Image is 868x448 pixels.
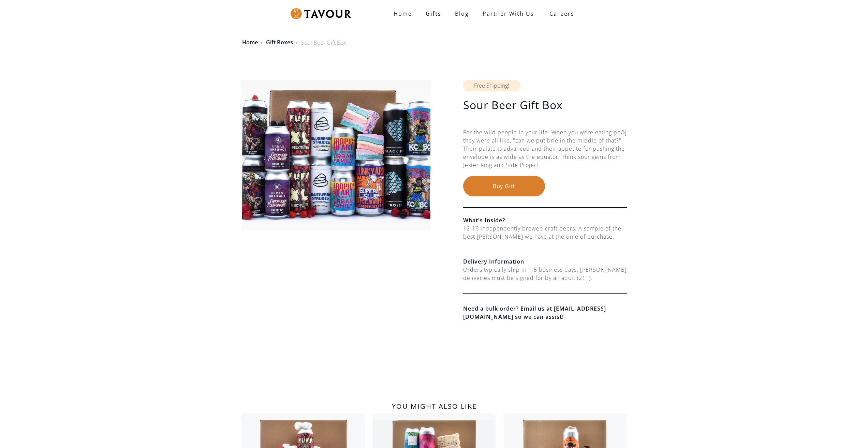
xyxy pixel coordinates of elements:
[463,266,627,282] div: Orders typically ship in 1-5 business days. [PERSON_NAME] deliveries must be signed for by an adu...
[463,257,627,266] h6: Delivery Information
[387,7,419,20] a: Home
[242,400,627,413] h2: You might also like
[549,7,574,20] strong: Careers
[463,176,545,196] button: Buy Gift
[419,7,448,20] a: Gifts
[476,7,541,20] a: partner with us
[301,39,346,47] div: Sour Beer Gift Box
[266,39,293,46] a: Gift Boxes
[463,224,627,241] div: 12-16 independently brewed craft beers. A sample of the best [PERSON_NAME] we have at the time of...
[394,10,412,17] strong: Home
[448,7,476,20] a: Blog
[463,80,520,91] div: Free Shipping!
[463,98,627,112] h1: Sour Beer Gift Box
[463,304,627,321] a: Need a bulk order? Email us at [EMAIL_ADDRESS][DOMAIN_NAME] so we can assist!
[541,4,579,23] a: Careers
[463,216,627,224] h6: What's Inside?
[463,128,627,176] div: For the wild people in your life. When you were eating pb&j they were all like, "can we put brie ...
[242,39,258,46] a: Home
